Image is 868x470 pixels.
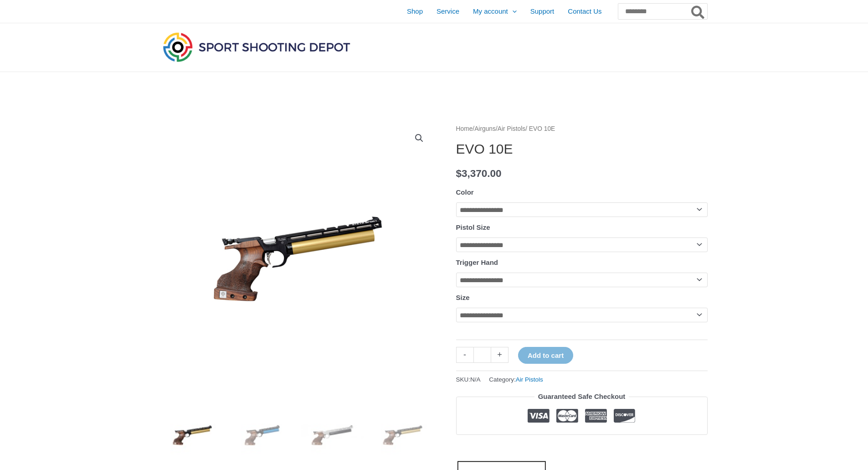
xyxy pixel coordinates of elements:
[456,125,473,132] a: Home
[473,347,491,363] input: Product quantity
[456,347,473,363] a: -
[161,123,434,397] img: Steyr EVO 10E
[456,168,502,179] bdi: 3,370.00
[371,403,434,467] img: Steyr EVO 10E
[411,130,427,146] a: View full-screen image gallery
[456,123,708,135] nav: Breadcrumb
[474,125,496,132] a: Airguns
[301,403,364,467] img: EVO 10E - Image 3
[161,30,352,64] img: Sport Shooting Depot
[456,294,470,301] label: Size
[470,376,481,383] span: N/A
[518,347,573,364] button: Add to cart
[489,374,543,385] span: Category:
[456,188,474,196] label: Color
[231,403,294,467] img: EVO 10E - Image 2
[456,258,498,266] label: Trigger Hand
[456,223,490,231] label: Pistol Size
[534,390,629,403] legend: Guaranteed Safe Checkout
[456,141,708,157] h1: EVO 10E
[516,376,543,383] a: Air Pistols
[456,442,708,453] iframe: Customer reviews powered by Trustpilot
[689,4,707,19] button: Search
[161,403,224,467] img: Steyr EVO 10E
[456,374,481,385] span: SKU:
[456,168,462,179] span: $
[491,347,508,363] a: +
[498,125,525,132] a: Air Pistols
